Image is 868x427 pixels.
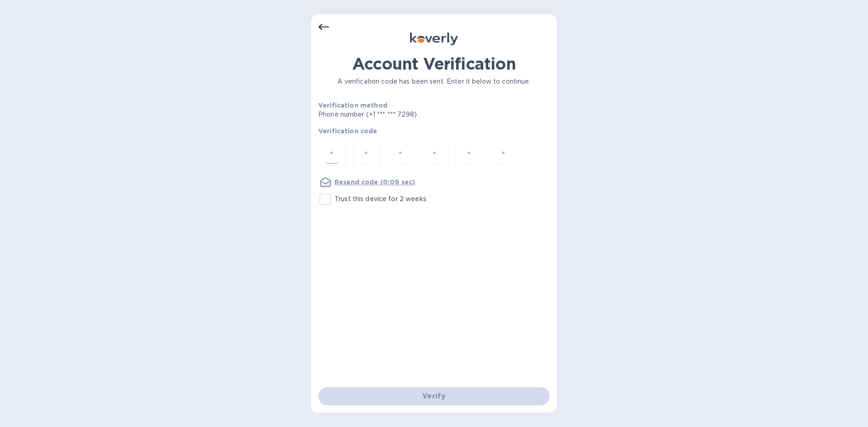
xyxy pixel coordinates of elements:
p: Trust this device for 2 weeks [335,194,426,204]
p: Phone number (+1 *** *** 7298) [318,110,486,119]
u: Resend code (0:09 sec) [335,178,415,186]
h1: Account Verification [318,54,550,73]
p: Verification code [318,127,550,136]
b: Verification method [318,102,387,109]
p: A verification code has been sent. Enter it below to continue. [318,77,550,86]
